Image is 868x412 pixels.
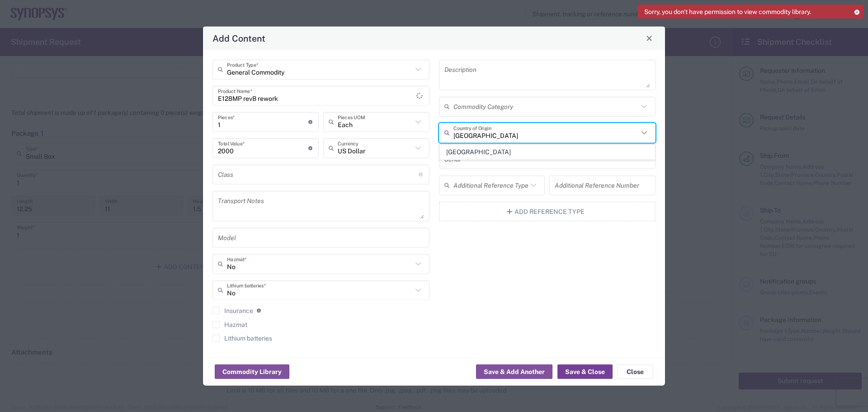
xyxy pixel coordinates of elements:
button: Close [617,365,653,379]
span: [GEOGRAPHIC_DATA] [440,145,655,159]
span: Sorry, you don't have permission to view commodity library. [644,8,811,16]
button: Save & Add Another [476,365,552,379]
label: Hazmat [212,321,247,328]
h4: Add Content [212,32,265,45]
button: Commodity Library [215,365,289,379]
button: Save & Close [557,365,613,379]
label: Lithium batteries [212,334,272,341]
label: Insurance [212,307,253,314]
button: Add Reference Type [439,201,656,221]
button: Close [643,32,656,44]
